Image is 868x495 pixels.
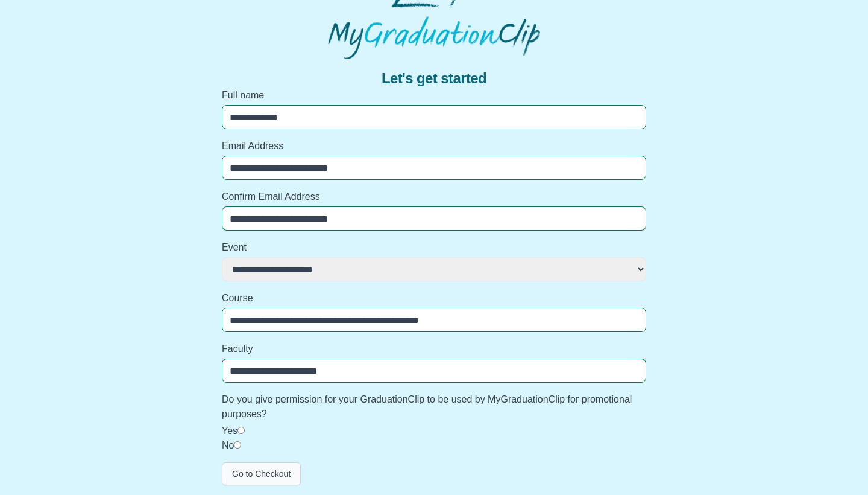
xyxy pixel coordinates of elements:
[222,88,646,103] label: Full name
[222,462,301,485] button: Go to Checkout
[382,69,486,88] span: Let's get started
[222,426,237,436] label: Yes
[222,392,646,421] label: Do you give permission for your GraduationClip to be used by MyGraduationClip for promotional pur...
[222,291,646,305] label: Course
[222,440,234,450] label: No
[222,190,646,204] label: Confirm Email Address
[222,240,646,255] label: Event
[222,139,646,153] label: Email Address
[222,342,646,356] label: Faculty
